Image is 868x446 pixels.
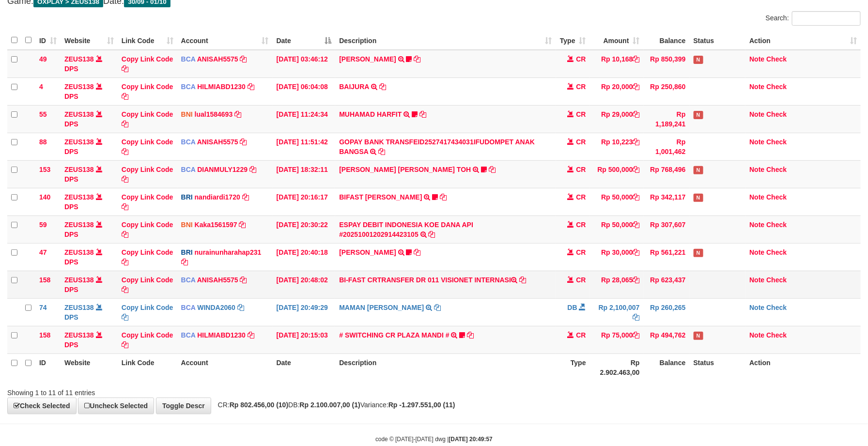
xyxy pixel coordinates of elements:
a: [PERSON_NAME] [339,55,396,63]
a: Check [766,83,787,91]
td: DPS [61,133,118,160]
a: Copy Rp 10,168 to clipboard [633,55,640,63]
td: Rp 623,437 [644,271,690,298]
td: [DATE] 20:15:03 [273,326,336,354]
a: Copy Rp 10,223 to clipboard [633,138,640,146]
a: ZEUS138 [64,248,94,256]
a: ANISAH5575 [197,55,238,63]
td: Rp 1,001,462 [644,133,690,160]
a: GOPAY BANK TRANSFEID2527417434031IFUDOMPET ANAK BANGSA [339,138,535,155]
a: WINDA2060 [197,304,235,311]
td: Rp 500,000 [590,160,644,188]
a: Copy CARINA OCTAVIA TOH to clipboard [489,166,496,173]
th: Website [61,354,118,381]
a: ZEUS138 [64,55,94,63]
a: ZEUS138 [64,110,94,118]
span: BCA [181,276,196,284]
a: [PERSON_NAME] [PERSON_NAME] TOH [339,166,471,173]
a: Copy MAMAN AGUSTIAN to clipboard [434,304,441,311]
a: Copy Link Code [122,304,173,321]
a: ZEUS138 [64,276,94,284]
a: nurainunharahap231 [195,248,262,256]
label: Search: [766,11,861,26]
td: [DATE] 06:04:08 [273,77,336,105]
th: Type [556,354,590,381]
th: Link Code: activate to sort column ascending [118,31,177,50]
td: DPS [61,271,118,298]
div: Showing 1 to 11 of 11 entries [7,384,355,398]
th: ID [35,354,61,381]
td: [DATE] 20:16:17 [273,188,336,215]
td: Rp 768,496 [644,160,690,188]
a: Check Selected [7,398,77,414]
a: Copy Rp 50,000 to clipboard [633,221,640,229]
a: ANISAH5575 [197,138,238,146]
a: Copy GOPAY BANK TRANSFEID2527417434031IFUDOMPET ANAK BANGSA to clipboard [378,148,385,155]
input: Search: [792,11,861,26]
a: ZEUS138 [64,83,94,91]
a: Copy MUHAMAD HARFIT to clipboard [419,110,426,118]
a: Note [749,221,764,229]
strong: [DATE] 20:49:57 [449,436,493,443]
a: ZEUS138 [64,166,94,173]
td: DPS [61,215,118,243]
a: Note [749,331,764,339]
span: CR [576,110,586,118]
span: DB [568,304,577,311]
span: CR [576,248,586,256]
td: [DATE] 20:40:18 [273,243,336,271]
th: Date: activate to sort column descending [273,31,336,50]
strong: Rp 802.456,00 (10) [230,401,288,409]
span: CR: DB: Variance: [213,401,455,409]
a: Note [749,138,764,146]
a: Copy ANISAH5575 to clipboard [240,138,247,146]
th: Status [690,31,746,50]
th: Description [335,354,556,381]
a: Note [749,166,764,173]
span: BNI [181,221,193,229]
td: Rp 260,265 [644,298,690,326]
a: Check [766,304,787,311]
th: Status [690,354,746,381]
a: Copy ESPAY DEBIT INDONESIA KOE DANA API #20251001202914423105 to clipboard [429,231,435,238]
a: Check [766,276,787,284]
a: Copy Link Code [122,138,173,155]
span: 49 [39,55,47,63]
td: [DATE] 20:49:29 [273,298,336,326]
td: DPS [61,243,118,271]
a: Copy HILMIABD1230 to clipboard [248,83,254,91]
span: BCA [181,83,196,91]
span: CR [576,276,586,284]
small: code © [DATE]-[DATE] dwg | [375,436,493,443]
td: BI-FAST CRTRANSFER DR 011 VISIONET INTERNASI [335,271,556,298]
strong: Rp 2.100.007,00 (1) [300,401,360,409]
a: Copy Rp 28,065 to clipboard [633,276,640,284]
span: BCA [181,166,196,173]
a: HILMIABD1230 [197,331,246,339]
a: Note [749,248,764,256]
span: BCA [181,304,196,311]
span: CR [576,331,586,339]
span: 59 [39,221,47,229]
td: [DATE] 03:46:12 [273,50,336,78]
a: Copy nandiardi1720 to clipboard [242,193,249,201]
td: DPS [61,160,118,188]
th: Link Code [118,354,177,381]
span: 158 [39,331,50,339]
th: Amount: activate to sort column ascending [590,31,644,50]
span: CR [576,83,586,91]
a: Note [749,276,764,284]
td: Rp 10,168 [590,50,644,78]
a: Note [749,304,764,311]
a: Check [766,331,787,339]
a: Check [766,221,787,229]
a: Toggle Descr [156,398,211,414]
a: Check [766,248,787,256]
span: 140 [39,193,50,201]
span: Has Note [694,194,703,202]
a: Copy Link Code [122,248,173,266]
a: Check [766,55,787,63]
td: Rp 250,860 [644,77,690,105]
a: # SWITCHING CR PLAZA MANDI # [339,331,449,339]
a: Check [766,166,787,173]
